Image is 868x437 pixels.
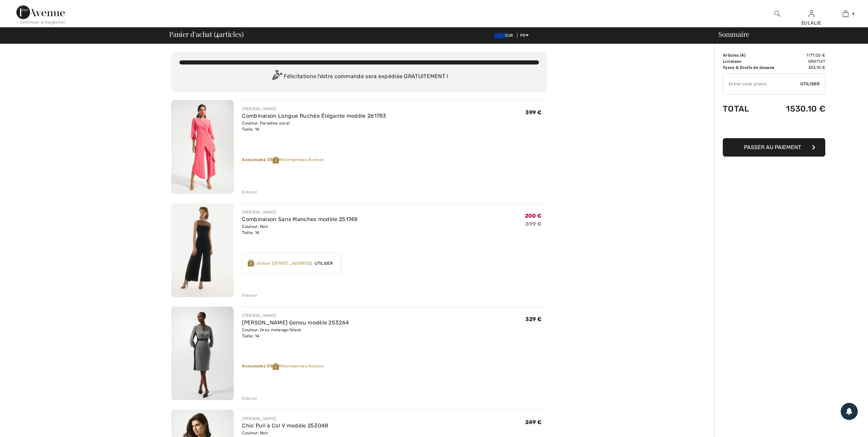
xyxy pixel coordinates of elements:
iframe: PayPal [723,120,825,136]
input: Code promo [723,74,800,94]
div: < Continuer à magasiner [16,19,66,25]
span: 4 [741,53,744,58]
div: EULALIE [795,19,828,27]
span: 249 € [525,419,542,425]
div: utiliser [STREET_ADDRESS] [257,260,312,266]
td: Articles ( ) [723,52,781,58]
img: Reward-Logo.svg [273,363,279,370]
img: Mon panier [843,10,849,18]
div: Couleur: Paradise coral Taille: 14 [242,120,386,132]
div: Enlever [242,292,257,298]
a: 4 [829,10,862,18]
td: 1530.10 € [781,97,825,120]
img: Combinaison Sans Manches modèle 251748 [171,203,234,297]
span: 329 € [525,316,542,322]
a: Combinaison Longue Ruchée Élégante modèle 261783 [242,113,386,119]
img: Combinaison Longue Ruchée Élégante modèle 261783 [171,100,234,194]
div: [PERSON_NAME] [242,416,328,422]
div: Félicitations ! Votre commande sera expédiée GRATUITEMENT ! [179,70,539,84]
a: Se connecter [809,10,814,17]
div: [PERSON_NAME] [242,209,357,215]
img: Congratulation2.svg [270,70,284,84]
td: Gratuit [781,58,825,64]
span: Passer au paiement [744,144,801,150]
span: Utiliser [312,260,335,266]
strong: Accumulez 35 [242,157,279,162]
a: [PERSON_NAME] Genou modèle 253264 [242,319,349,326]
a: Chic Pull à Col V modèle 253048 [242,422,328,429]
div: Récompenses Avenue [242,157,547,163]
div: Enlever [242,189,257,195]
iframe: Ouvre un widget dans lequel vous pouvez trouver plus d’informations [825,417,861,434]
div: Enlever [242,395,257,402]
img: Mes infos [809,10,814,18]
button: Passer au paiement [723,138,825,157]
span: Utiliser [800,81,819,87]
a: Combinaison Sans Manches modèle 251748 [242,216,357,222]
div: Couleur: Noir Taille: 14 [242,223,357,236]
span: Panier d'achat ( articles) [169,31,243,38]
img: recherche [774,10,780,18]
div: Couleur: Grey melange/black Taille: 14 [242,327,349,339]
div: [PERSON_NAME] [242,312,349,319]
img: Reward-Logo.svg [248,260,254,266]
span: FR [520,33,529,38]
div: [PERSON_NAME] [242,106,386,112]
span: EUR [494,33,516,38]
span: 4 [852,11,854,17]
img: 1ère Avenue [16,5,65,19]
s: 399 € [525,221,542,227]
td: Taxes & Droits de douane [723,64,781,71]
strong: Accumulez 35 [242,364,279,368]
span: 200 € [525,213,542,219]
div: Récompenses Avenue [242,363,547,370]
td: 353.10 € [781,64,825,71]
td: Livraison [723,58,781,64]
span: 4 [216,29,219,38]
div: Sommaire [710,31,864,38]
img: Robe Fourreau Genou modèle 253264 [171,307,234,400]
td: Total [723,97,781,120]
td: 1177.00 € [781,52,825,58]
img: Reward-Logo.svg [273,157,279,163]
span: 399 € [525,109,542,116]
img: Euro [494,33,505,39]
